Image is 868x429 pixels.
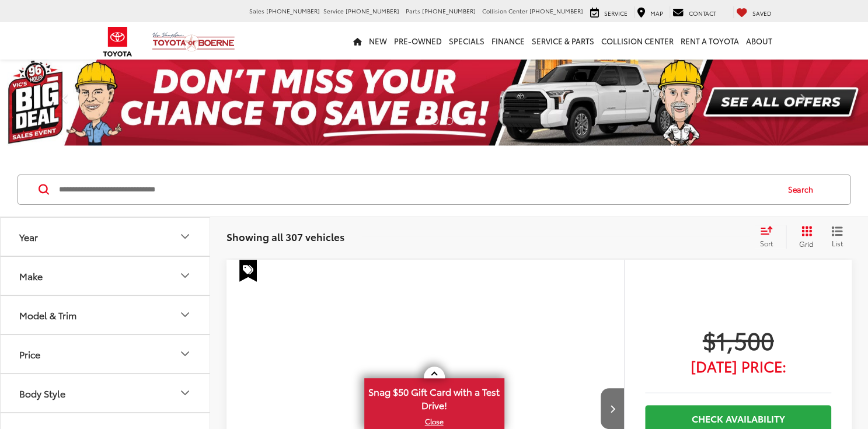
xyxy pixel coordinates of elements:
div: Body Style [19,388,65,399]
a: Specials [445,22,488,60]
button: YearYear [1,218,211,256]
span: Contact [689,9,716,18]
span: Map [650,9,663,18]
div: Make [178,268,192,282]
button: Grid View [786,225,822,249]
a: Map [634,6,666,18]
span: [DATE] Price: [645,360,831,372]
a: Home [350,22,365,60]
button: PricePrice [1,335,211,373]
span: Snag $50 Gift Card with a Test Drive! [365,379,503,415]
span: $1,500 [645,325,831,354]
span: Grid [799,239,814,249]
span: Service [604,9,628,18]
button: MakeMake [1,257,211,295]
img: Toyota [96,23,140,61]
button: Model & TrimModel & Trim [1,296,211,334]
a: Contact [670,6,719,18]
div: Price [178,347,192,361]
span: [PHONE_NUMBER] [266,6,320,15]
a: Finance [488,22,528,60]
span: Parts [406,6,420,15]
span: Sort [760,238,773,248]
div: Year [178,229,192,243]
div: Year [19,231,38,242]
a: About [742,22,776,60]
span: Service [323,6,344,15]
button: List View [822,225,852,249]
img: Vic Vaughan Toyota of Boerne [152,32,235,52]
span: [PHONE_NUMBER] [346,6,399,15]
span: Sales [249,6,264,15]
span: List [831,238,843,248]
span: Saved [752,9,772,18]
button: Search [777,175,830,204]
a: Service [587,6,630,18]
div: Model & Trim [178,308,192,322]
div: Make [19,270,43,281]
input: Search by Make, Model, or Keyword [58,176,777,204]
span: [PHONE_NUMBER] [529,6,583,15]
button: Body StyleBody Style [1,374,211,412]
span: Showing all 307 vehicles [226,229,344,243]
button: Next image [601,388,624,429]
button: Select sort value [754,225,786,249]
a: New [365,22,391,60]
span: [PHONE_NUMBER] [422,6,476,15]
a: Rent a Toyota [677,22,742,60]
a: Service & Parts: Opens in a new tab [528,22,598,60]
a: Collision Center [598,22,677,60]
a: My Saved Vehicles [733,6,775,18]
a: Pre-Owned [391,22,445,60]
div: Price [19,348,40,360]
div: Body Style [178,386,192,400]
span: Collision Center [482,6,528,15]
span: Special [239,260,257,282]
div: Model & Trim [19,309,76,320]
